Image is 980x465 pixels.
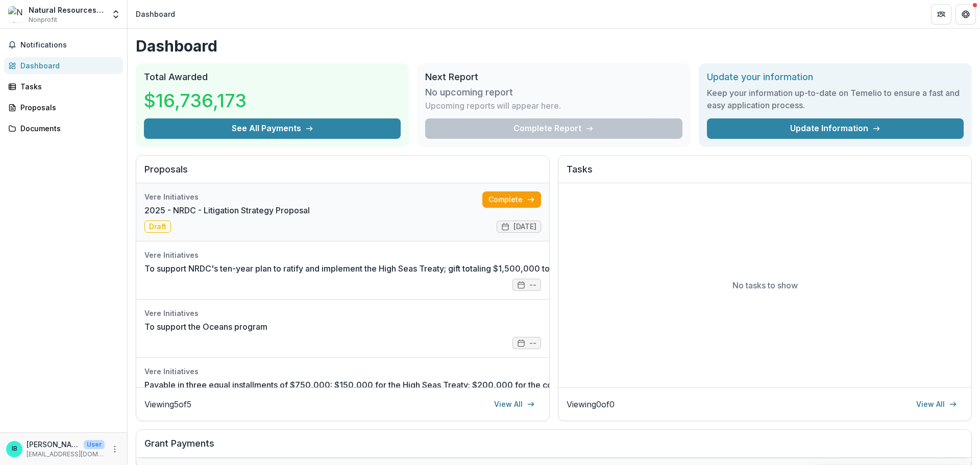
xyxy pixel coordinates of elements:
[29,15,57,25] span: Nonprofit
[4,120,123,137] a: Documents
[4,78,123,95] a: Tasks
[144,164,541,183] h2: Proposals
[488,396,541,412] a: View All
[144,398,191,410] p: Viewing 5 of 5
[136,37,972,55] h1: Dashboard
[707,87,964,111] h3: Keep your information up-to-date on Temelio to ensure a fast and easy application process.
[144,118,401,139] button: See All Payments
[144,438,963,457] h2: Grant Payments
[144,204,310,216] a: 2025 - NRDC - Litigation Strategy Proposal
[144,321,267,333] a: To support the Oceans program
[955,4,976,25] button: Get Help
[29,5,105,15] div: Natural Resources Defense Council, Inc.
[20,81,115,92] div: Tasks
[144,87,247,114] h3: $16,736,173
[144,71,401,83] h2: Total Awarded
[732,279,798,291] p: No tasks to show
[20,123,115,134] div: Documents
[27,450,105,459] p: [EMAIL_ADDRESS][DOMAIN_NAME]
[109,4,123,25] button: Open entity switcher
[425,87,513,98] h3: No upcoming report
[4,57,123,74] a: Dashboard
[144,262,787,275] a: To support NRDC's ten-year plan to ratify and implement the High Seas Treaty; gift totaling $1,50...
[931,4,951,25] button: Partners
[4,37,123,53] button: Notifications
[425,71,682,83] h2: Next Report
[144,379,912,391] a: Payable in three equal installments of $750,000: $150,000 for the High Seas Treaty; $200,000 for ...
[4,99,123,116] a: Proposals
[136,9,175,19] div: Dashboard
[132,7,179,21] nav: breadcrumb
[482,191,541,208] a: Complete
[8,6,24,22] img: Natural Resources Defense Council, Inc.
[910,396,963,412] a: View All
[20,102,115,113] div: Proposals
[707,118,964,139] a: Update Information
[567,398,615,410] p: Viewing 0 of 0
[84,440,105,449] p: User
[707,71,964,83] h2: Update your information
[12,446,17,452] div: Isabella Bricker
[567,164,963,183] h2: Tasks
[20,41,119,50] span: Notifications
[109,443,121,455] button: More
[27,439,80,450] p: [PERSON_NAME]
[20,60,115,71] div: Dashboard
[425,100,561,112] p: Upcoming reports will appear here.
